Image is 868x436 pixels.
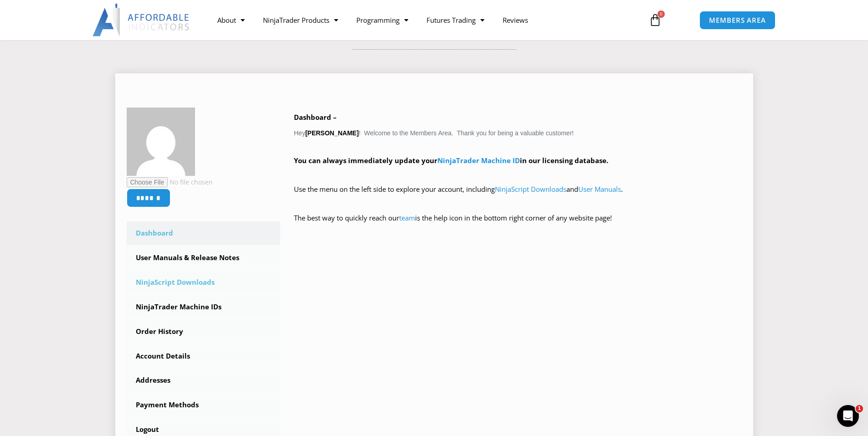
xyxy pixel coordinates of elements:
[399,213,415,222] a: team
[127,393,281,417] a: Payment Methods
[493,10,537,31] a: Reviews
[127,108,195,176] img: f5f22caf07bb9f67eb3c23dcae1d37df60a6062f9046f80cac60aaf5f7bf4800
[127,221,281,245] a: Dashboard
[127,320,281,344] a: Order History
[92,4,190,36] img: LogoAI | Affordable Indicators – NinjaTrader
[347,10,417,31] a: Programming
[294,156,608,165] strong: You can always immediately update your in our licensing database.
[495,185,566,194] a: NinjaScript Downloads
[294,183,742,209] p: Use the menu on the left side to explore your account, including and .
[417,10,493,31] a: Futures Trading
[635,7,675,33] a: 0
[208,10,638,31] nav: Menu
[294,111,742,237] div: Hey ! Welcome to the Members Area. Thank you for being a valuable customer!
[254,10,347,31] a: NinjaTrader Products
[657,10,665,18] span: 0
[127,344,281,368] a: Account Details
[437,156,520,165] a: NinjaTrader Machine ID
[127,295,281,319] a: NinjaTrader Machine IDs
[305,129,359,137] strong: [PERSON_NAME]
[127,369,281,392] a: Addresses
[856,405,863,412] span: 1
[208,10,254,31] a: About
[294,212,742,237] p: The best way to quickly reach our is the help icon in the bottom right corner of any website page!
[294,113,337,122] b: Dashboard –
[578,185,621,194] a: User Manuals
[127,246,281,270] a: User Manuals & Release Notes
[127,271,281,294] a: NinjaScript Downloads
[699,11,776,30] a: MEMBERS AREA
[837,405,859,427] iframe: Intercom live chat
[709,17,766,24] span: MEMBERS AREA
